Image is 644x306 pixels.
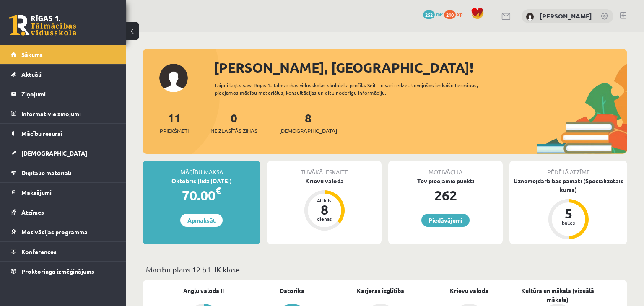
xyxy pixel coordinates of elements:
[143,176,260,185] div: Oktobris (līdz [DATE])
[312,216,337,221] div: dienas
[279,110,337,135] a: 8[DEMOGRAPHIC_DATA]
[11,262,115,281] a: Proktoringa izmēģinājums
[9,15,76,36] a: Rīgas 1. Tālmācības vidusskola
[11,84,115,104] a: Ziņojumi
[21,104,115,123] legend: Informatīvie ziņojumi
[436,10,443,17] span: mP
[183,286,224,295] a: Angļu valoda II
[215,81,506,96] div: Laipni lūgts savā Rīgas 1. Tālmācības vidusskolas skolnieka profilā. Šeit Tu vari redzēt tuvojošo...
[11,222,115,241] a: Motivācijas programma
[357,286,404,295] a: Karjeras izglītība
[11,163,115,182] a: Digitālie materiāli
[160,127,189,135] span: Priekšmeti
[11,242,115,261] a: Konferences
[214,57,627,78] div: [PERSON_NAME], [GEOGRAPHIC_DATA]!
[21,84,115,104] legend: Ziņojumi
[556,207,581,220] div: 5
[279,127,337,135] span: [DEMOGRAPHIC_DATA]
[540,12,592,20] a: [PERSON_NAME]
[11,183,115,202] a: Maksājumi
[388,185,503,205] div: 262
[267,176,382,185] div: Krievu valoda
[11,65,115,84] a: Aktuāli
[509,176,627,241] a: Uzņēmējdarbības pamati (Specializētais kurss) 5 balles
[509,161,627,176] div: Pēdējā atzīme
[450,286,488,295] a: Krievu valoda
[21,183,115,202] legend: Maksājumi
[388,161,503,176] div: Motivācija
[280,286,304,295] a: Datorika
[11,202,115,222] a: Atzīmes
[21,70,42,78] span: Aktuāli
[21,130,62,137] span: Mācību resursi
[21,51,43,58] span: Sākums
[423,10,435,19] span: 262
[388,176,503,185] div: Tev pieejamie punkti
[146,264,624,275] p: Mācību plāns 12.b1 JK klase
[444,10,456,19] span: 210
[444,10,467,17] a: 210 xp
[11,143,115,163] a: [DEMOGRAPHIC_DATA]
[312,198,337,203] div: Atlicis
[11,124,115,143] a: Mācību resursi
[457,10,462,17] span: xp
[143,185,260,205] div: 70.00
[11,45,115,64] a: Sākums
[514,286,602,304] a: Kultūra un māksla (vizuālā māksla)
[21,208,44,216] span: Atzīmes
[21,169,71,176] span: Digitālie materiāli
[21,149,87,157] span: [DEMOGRAPHIC_DATA]
[509,176,627,194] div: Uzņēmējdarbības pamati (Specializētais kurss)
[180,214,223,227] a: Apmaksāt
[210,127,257,135] span: Neizlasītās ziņas
[267,161,382,176] div: Tuvākā ieskaite
[11,104,115,123] a: Informatīvie ziņojumi
[160,110,189,135] a: 11Priekšmeti
[21,228,88,236] span: Motivācijas programma
[267,176,382,232] a: Krievu valoda Atlicis 8 dienas
[421,214,470,227] a: Piedāvājumi
[526,13,534,21] img: Denīza Bērziņa
[143,161,260,176] div: Mācību maksa
[312,203,337,216] div: 8
[216,184,221,197] span: €
[423,10,443,17] a: 262 mP
[210,110,257,135] a: 0Neizlasītās ziņas
[556,220,581,225] div: balles
[21,248,57,255] span: Konferences
[21,267,94,275] span: Proktoringa izmēģinājums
